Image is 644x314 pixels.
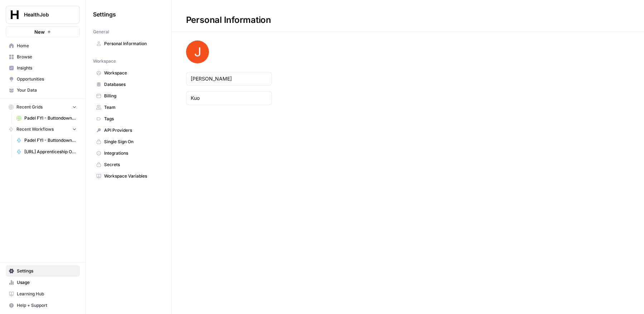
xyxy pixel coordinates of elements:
[93,58,116,64] span: Workspace
[6,277,80,288] a: Usage
[6,288,80,300] a: Learning Hub
[93,102,164,113] a: Team
[104,70,161,76] span: Workspace
[6,51,80,63] a: Browse
[93,38,164,49] a: Personal Information
[104,150,161,156] span: Integrations
[93,148,164,159] a: Integrations
[24,11,67,18] span: HealthJob
[17,279,77,286] span: Usage
[17,54,77,60] span: Browse
[6,40,80,52] a: Home
[13,146,80,158] a: [URL] Apprenticeship Output Rewrite
[17,302,77,309] span: Help + Support
[13,135,80,146] a: Padel FYI - Buttondown -Newsletter Generation
[93,170,164,182] a: Workspace Variables
[6,102,80,112] button: Recent Grids
[6,6,80,24] button: Workspace: HealthJob
[17,76,77,82] span: Opportunities
[104,81,161,88] span: Databases
[93,90,164,102] a: Billing
[24,149,77,155] span: [URL] Apprenticeship Output Rewrite
[104,139,161,145] span: Single Sign On
[93,79,164,90] a: Databases
[104,40,161,47] span: Personal Information
[93,10,116,19] span: Settings
[104,127,161,134] span: API Providers
[104,104,161,111] span: Team
[93,136,164,148] a: Single Sign On
[24,137,77,144] span: Padel FYI - Buttondown -Newsletter Generation
[6,84,80,96] a: Your Data
[93,29,109,35] span: General
[104,161,161,168] span: Secrets
[6,62,80,74] a: Insights
[104,173,161,179] span: Workspace Variables
[16,126,54,132] span: Recent Workflows
[17,87,77,93] span: Your Data
[6,73,80,85] a: Opportunities
[93,125,164,136] a: API Providers
[17,268,77,274] span: Settings
[104,93,161,99] span: Billing
[17,43,77,49] span: Home
[13,112,80,124] a: Padel FYI - Buttondown -Newsletter Generation Grid
[16,104,43,110] span: Recent Grids
[6,265,80,277] a: Settings
[93,113,164,125] a: Tags
[17,65,77,71] span: Insights
[34,28,45,35] span: New
[17,291,77,297] span: Learning Hub
[186,40,209,63] img: avatar
[6,300,80,311] button: Help + Support
[93,67,164,79] a: Workspace
[8,8,21,21] img: HealthJob Logo
[24,115,77,121] span: Padel FYI - Buttondown -Newsletter Generation Grid
[172,14,286,26] div: Personal Information
[6,124,80,135] button: Recent Workflows
[6,26,80,37] button: New
[93,159,164,170] a: Secrets
[104,116,161,122] span: Tags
